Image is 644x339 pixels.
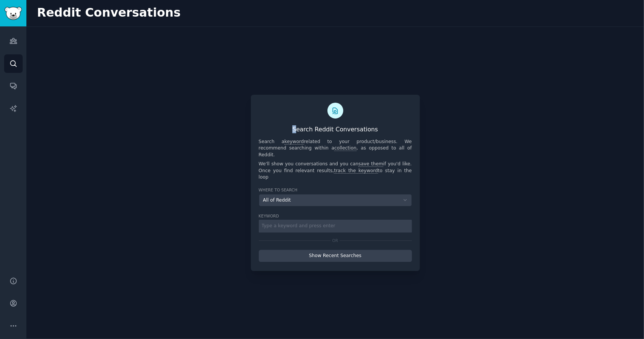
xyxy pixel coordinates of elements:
span: collection [334,145,357,151]
p: We'll show you conversations and you can if you'd like. Once you find relevant results, to stay i... [259,161,412,181]
button: Show Recent Searches [259,250,412,262]
div: Where to search [259,187,412,193]
span: OR [331,237,340,244]
span: save them [358,161,383,167]
div: Keyword [259,213,412,219]
span: keyword [284,139,304,145]
img: GummySearch logo [5,7,22,20]
input: Type a keyword and press enter [259,220,412,233]
div: Reddit Conversations [37,6,181,19]
h3: Search Reddit Conversations [259,125,412,133]
p: Search a related to your product/business. We recommend searching within a , as opposed to all of... [259,139,412,159]
span: track the keyword [334,168,378,174]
